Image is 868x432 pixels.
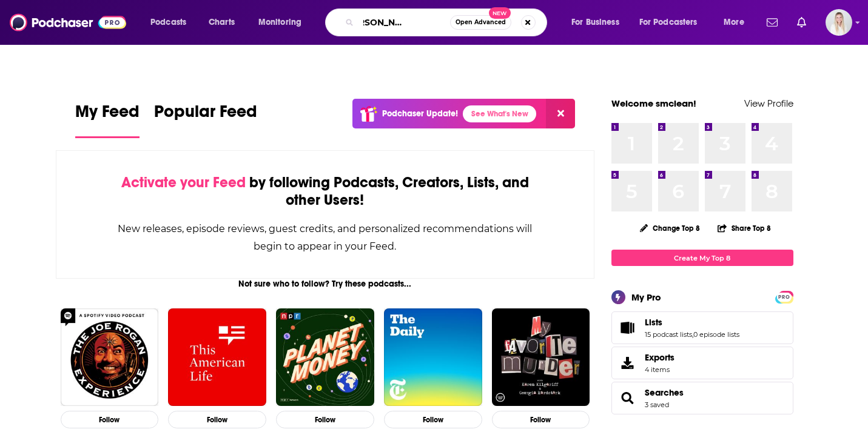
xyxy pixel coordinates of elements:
[717,216,772,240] button: Share Top 8
[201,13,242,32] a: Charts
[250,13,317,32] button: open menu
[616,390,640,407] a: Searches
[276,411,374,428] button: Follow
[563,13,634,32] button: open menu
[121,173,246,191] span: Activate your Feed
[826,9,852,36] button: Show profile menu
[611,347,793,379] a: Exports
[744,98,793,109] a: View Profile
[492,308,590,407] img: My Favorite Murder with Karen Kilgariff and Georgia Hardstark
[645,365,675,374] span: 4 items
[645,400,669,409] a: 3 saved
[61,308,159,407] img: The Joe Rogan Experience
[633,221,708,236] button: Change Top 8
[693,330,739,339] a: 0 episode lists
[777,292,792,301] a: PRO
[645,352,675,363] span: Exports
[777,293,792,302] span: PRO
[826,9,852,36] img: User Profile
[631,13,715,32] button: open menu
[337,8,559,36] div: Search podcasts, credits, & more...
[631,291,661,303] div: My Pro
[463,105,536,122] a: See What's New
[616,354,640,371] span: Exports
[10,11,126,34] img: Podchaser - Follow, Share and Rate Podcasts
[154,101,257,129] span: Popular Feed
[384,308,482,407] img: The Daily
[276,308,374,407] img: Planet Money
[142,13,202,32] button: open menu
[209,14,235,31] span: Charts
[611,311,793,344] span: Lists
[384,411,482,428] button: Follow
[150,14,186,31] span: Podcasts
[611,250,793,266] a: Create My Top 8
[645,330,692,339] a: 15 podcast lists
[492,411,590,428] button: Follow
[168,308,266,407] img: This American Life
[826,9,852,36] span: Logged in as smclean
[61,411,159,428] button: Follow
[56,279,595,289] div: Not sure who to follow? Try these podcasts...
[762,12,782,33] a: Show notifications dropdown
[616,319,640,336] a: Lists
[117,174,534,209] div: by following Podcasts, Creators, Lists, and other Users!
[645,317,662,328] span: Lists
[639,14,698,31] span: For Podcasters
[168,411,266,428] button: Follow
[792,12,811,33] a: Show notifications dropdown
[456,19,506,25] span: Open Advanced
[715,13,759,32] button: open menu
[645,387,684,398] a: Searches
[258,14,301,31] span: Monitoring
[75,101,140,138] a: My Feed
[358,13,450,32] input: Search podcasts, credits, & more...
[382,108,458,119] p: Podchaser Update!
[611,98,696,109] a: Welcome smclean!
[692,330,693,339] span: ,
[75,101,140,129] span: My Feed
[571,14,619,31] span: For Business
[154,101,257,138] a: Popular Feed
[117,220,534,255] div: New releases, episode reviews, guest credits, and personalized recommendations will begin to appe...
[611,382,793,414] span: Searches
[450,15,511,30] button: Open AdvancedNew
[645,317,739,328] a: Lists
[724,14,744,31] span: More
[489,7,511,19] span: New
